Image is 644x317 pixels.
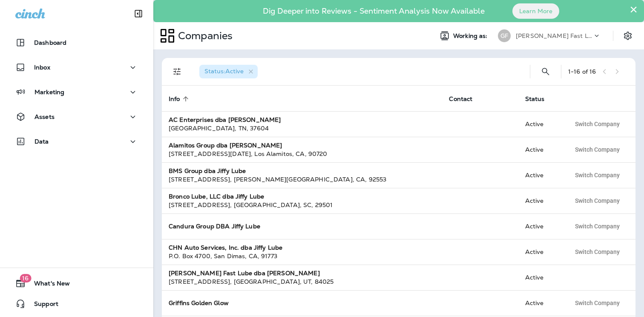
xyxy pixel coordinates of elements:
td: Active [518,239,563,265]
span: Switch Company [575,147,620,153]
strong: CHN Auto Services, Inc. dba Jiffy Lube [169,244,282,251]
span: 16 [20,274,31,282]
button: 16What's New [9,275,145,292]
button: Inbox [9,59,145,76]
button: Switch Company [570,297,624,309]
span: Support [26,300,58,311]
button: Switch Company [570,245,624,258]
button: Support [9,295,145,312]
strong: AC Enterprises dba [PERSON_NAME] [169,116,281,124]
button: Switch Company [570,118,624,130]
button: Switch Company [570,169,624,182]
span: What's New [26,280,70,290]
td: Active [518,188,563,213]
span: Info [169,95,191,103]
div: GF [498,29,511,42]
div: [STREET_ADDRESS] , [GEOGRAPHIC_DATA] , SC , 29501 [169,201,435,209]
td: Active [518,213,563,239]
span: Status : Active [204,67,244,75]
p: Data [34,138,49,145]
span: Contact [449,95,483,103]
span: Switch Company [575,223,620,229]
button: Learn More [512,3,559,19]
td: Active [518,290,563,316]
p: [PERSON_NAME] Fast Lube dba [PERSON_NAME] [516,32,592,39]
strong: [PERSON_NAME] Fast Lube dba [PERSON_NAME] [169,269,320,277]
button: Switch Company [570,194,624,207]
div: [STREET_ADDRESS] , [GEOGRAPHIC_DATA] , UT , 84025 [169,277,435,286]
strong: BMS Group dba Jiffy Lube [169,167,246,175]
button: Marketing [9,84,145,101]
button: Close [630,3,638,16]
span: Switch Company [575,249,620,255]
span: Status [525,95,556,103]
span: Switch Company [575,121,620,127]
div: [STREET_ADDRESS] , [PERSON_NAME][GEOGRAPHIC_DATA] , CA , 92553 [169,175,435,184]
div: [STREET_ADDRESS][DATE] , Los Alamitos , CA , 90720 [169,150,435,158]
span: Switch Company [575,198,620,204]
td: Active [518,111,563,137]
span: Switch Company [575,300,620,306]
span: Contact [449,95,472,103]
p: Dashboard [34,39,66,46]
td: Active [518,162,563,188]
button: Search Companies [537,63,554,80]
button: Filters [169,63,186,80]
strong: Candura Group DBA Jiffy Lube [169,222,260,230]
p: Marketing [34,89,64,95]
strong: Griffins Golden Glow [169,299,229,307]
button: Switch Company [570,220,624,233]
p: Inbox [34,64,50,71]
strong: Bronco Lube, LLC dba Jiffy Lube [169,193,264,200]
button: Assets [9,108,145,125]
p: Assets [34,113,55,120]
button: Data [9,133,145,150]
span: Info [169,95,180,103]
button: Settings [620,28,635,43]
div: 1 - 16 of 16 [568,68,596,75]
button: Collapse Sidebar [126,5,150,22]
span: Switch Company [575,172,620,178]
td: Active [518,137,563,162]
p: Companies [175,29,233,42]
span: Working as: [453,32,489,40]
button: Switch Company [570,143,624,156]
strong: Alamitos Group dba [PERSON_NAME] [169,141,282,149]
div: P.O. Box 4700 , San Dimas , CA , 91773 [169,252,435,260]
p: Dig Deeper into Reviews - Sentiment Analysis Now Available [238,10,509,12]
span: Status [525,95,545,103]
button: Dashboard [9,34,145,51]
div: [GEOGRAPHIC_DATA] , TN , 37604 [169,124,435,133]
td: Active [518,265,563,290]
div: Status:Active [199,65,258,78]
